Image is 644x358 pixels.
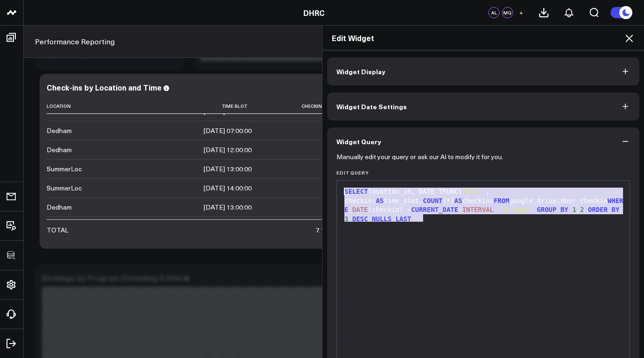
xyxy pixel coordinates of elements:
[462,206,493,213] span: INTERVAL
[572,206,576,213] span: 1
[498,206,533,213] span: '15 days'
[344,188,368,195] span: SELECT
[344,197,623,214] span: WHERE
[336,68,385,75] span: Widget Display
[611,206,619,213] span: BY
[411,206,458,213] span: CURRENT_DATE
[488,7,500,18] div: AL
[537,206,556,213] span: GROUP
[462,188,486,195] span: 'hour'
[372,215,391,223] span: NULLS
[327,127,639,155] button: Widget Query
[336,153,503,161] p: Manually edit your query or ask our AI to modify it for you.
[580,206,584,213] span: 2
[502,7,513,18] div: MQ
[327,57,639,85] button: Widget Display
[332,33,635,43] h2: Edit Widget
[561,206,569,213] span: BY
[588,206,608,213] span: ORDER
[327,92,639,120] button: Widget Date Settings
[396,215,411,223] span: LAST
[454,197,462,204] span: AS
[352,215,368,223] span: DESC
[493,197,509,204] span: FROM
[515,7,527,18] button: +
[344,215,348,223] span: 3
[336,170,630,175] label: Edit Query
[423,197,443,204] span: COUNT
[336,103,407,110] span: Widget Date Settings
[342,187,625,224] div: location_id, DATE_TRUNC( , checkin) time_slot, (*) checkins google_drive.door_checkin (checkin) >...
[352,206,368,213] span: DATE
[519,9,523,16] span: +
[376,197,384,204] span: AS
[303,7,325,18] a: DHRC
[336,138,381,145] span: Widget Query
